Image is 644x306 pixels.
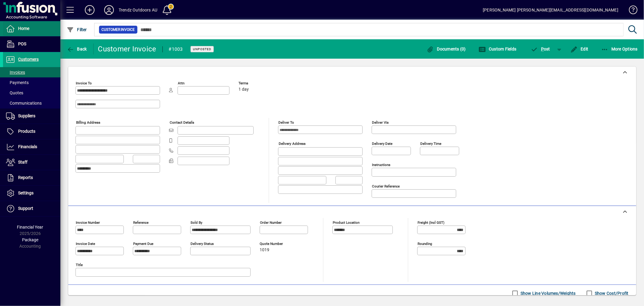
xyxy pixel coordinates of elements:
span: ost [531,47,550,51]
a: Staff [3,155,60,170]
mat-label: Rounding [418,242,432,246]
span: Customers [18,57,39,62]
button: Filter [65,24,88,35]
div: Customer Invoice [98,44,156,54]
mat-label: Order number [260,220,282,225]
button: Post [528,44,553,54]
span: Back [67,47,87,51]
span: Filter [67,27,87,32]
a: Knowledge Base [624,1,636,21]
span: Quotes [6,90,23,95]
span: Financial Year [17,225,43,229]
mat-label: Delivery status [191,242,214,246]
span: Custom Fields [479,47,517,51]
a: Home [3,21,60,36]
button: Custom Fields [477,44,518,54]
span: Edit [570,47,588,51]
span: Customer Invoice [101,27,135,33]
mat-label: Delivery time [420,142,441,146]
a: Reports [3,170,60,185]
mat-label: Reference [133,220,149,225]
mat-label: Deliver To [278,120,294,125]
span: 1 day [239,87,249,92]
span: Settings [18,190,34,195]
mat-label: Invoice To [76,81,92,85]
div: Trendz Outdoors AU [119,5,157,15]
a: Settings [3,186,60,201]
mat-label: Deliver via [372,120,389,125]
span: Documents (0) [427,47,466,51]
button: Documents (0) [425,44,467,54]
mat-label: Payment due [133,242,153,246]
app-page-header-button: Back [60,44,94,54]
span: Communications [6,101,42,106]
a: Payments [3,77,60,88]
span: Reports [18,175,33,180]
mat-label: Delivery date [372,142,392,146]
a: Products [3,124,60,139]
mat-label: Freight (incl GST) [418,220,444,225]
label: Show Line Volumes/Weights [519,290,576,296]
mat-label: Invoice date [76,242,95,246]
span: Invoices [6,70,25,75]
span: Financials [18,144,37,149]
mat-label: Invoice number [76,220,100,225]
a: Quotes [3,88,60,98]
span: Package [22,237,38,242]
mat-label: Title [76,263,83,267]
span: Terms [239,81,275,85]
span: Staff [18,160,27,164]
mat-label: Product location [333,220,360,225]
span: Products [18,129,35,134]
a: Support [3,201,60,216]
button: Edit [569,44,590,54]
span: Suppliers [18,113,35,118]
mat-label: Attn [178,81,184,85]
span: 1019 [260,248,269,252]
label: Show Cost/Profit [594,290,629,296]
div: #1003 [169,44,183,54]
button: Back [65,44,88,54]
span: P [541,47,544,51]
span: Payments [6,80,29,85]
button: Profile [99,5,119,15]
a: POS [3,37,60,52]
span: POS [18,41,26,46]
span: Home [18,26,29,31]
mat-label: Instructions [372,163,390,167]
button: Add [80,5,99,15]
mat-label: Sold by [191,220,202,225]
a: Communications [3,98,60,108]
span: Support [18,206,33,211]
span: Quote number [260,242,296,246]
button: More Options [600,44,639,54]
span: Unposted [193,47,211,51]
mat-label: Courier Reference [372,184,400,188]
a: Financials [3,139,60,155]
a: Invoices [3,67,60,77]
div: [PERSON_NAME] [PERSON_NAME][EMAIL_ADDRESS][DOMAIN_NAME] [483,5,618,15]
a: Suppliers [3,109,60,124]
span: More Options [601,47,638,51]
